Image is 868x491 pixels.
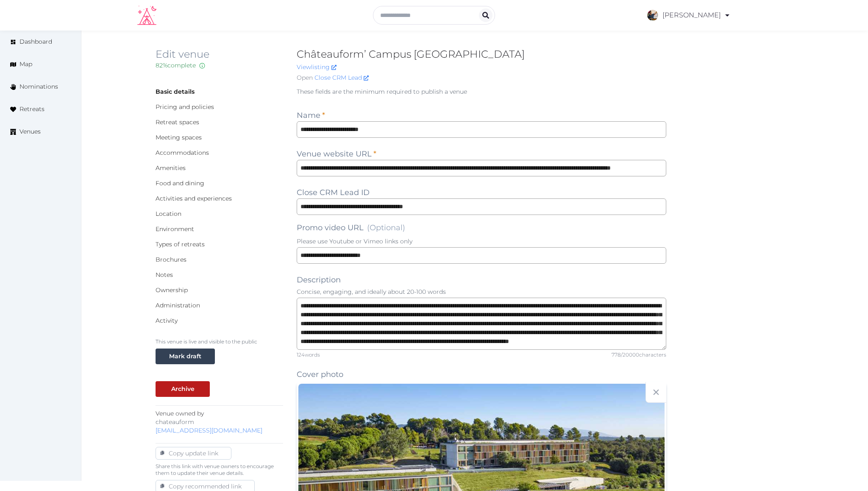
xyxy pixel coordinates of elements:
span: Dashboard [19,37,52,46]
a: Activity [156,317,178,324]
label: Cover photo [297,368,343,380]
h2: Edit venue [156,47,283,61]
a: Food and dining [156,179,204,187]
a: Types of retreats [156,240,205,248]
p: Please use Youtube or Vimeo links only [297,237,666,246]
div: Copy update link [165,449,222,458]
a: Retreat spaces [156,118,199,126]
div: Archive [171,385,195,393]
p: Venue owned by [156,409,283,435]
a: Ownership [156,286,188,294]
div: Mark draft [169,352,201,361]
a: Meeting spaces [156,134,202,141]
p: These fields are the minimum required to publish a venue [297,87,666,96]
a: Environment [156,225,194,233]
button: Copy update link [156,447,231,460]
a: Accommodations [156,149,209,156]
a: Activities and experiences [156,195,232,202]
a: Administration [156,301,200,309]
div: 124 words [297,352,320,358]
button: Mark draft [156,349,215,364]
div: Copy recommended link [165,482,245,491]
a: Notes [156,271,173,279]
label: Close CRM Lead ID [297,187,370,198]
span: Nominations [19,82,58,91]
p: This venue is live and visible to the public [156,338,283,345]
button: Archive [156,381,210,397]
h2: Châteauform’ Campus [GEOGRAPHIC_DATA] [297,47,666,61]
a: Brochures [156,256,186,263]
p: Concise, engaging, and ideally about 20-100 words [297,287,666,296]
p: Share this link with venue owners to encourage them to update their venue details. [156,463,283,477]
a: [EMAIL_ADDRESS][DOMAIN_NAME] [156,427,262,434]
span: Retreats [19,105,45,114]
a: Basic details [156,88,195,95]
a: Close CRM Lead [314,73,369,82]
div: 778 / 20000 characters [612,352,666,358]
a: Pricing and policies [156,103,214,111]
span: (Optional) [367,223,405,232]
a: Amenities [156,164,186,172]
a: [PERSON_NAME] [647,3,731,27]
label: Promo video URL [297,222,405,234]
a: Viewlisting [297,63,337,71]
span: Open [297,73,313,82]
label: Name [297,109,325,121]
label: Venue website URL [297,148,376,160]
span: 82 % complete [156,61,196,69]
label: Description [297,274,341,286]
a: Location [156,210,181,218]
span: Map [19,60,32,69]
span: chateauform [156,418,194,426]
span: Venues [19,127,41,136]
